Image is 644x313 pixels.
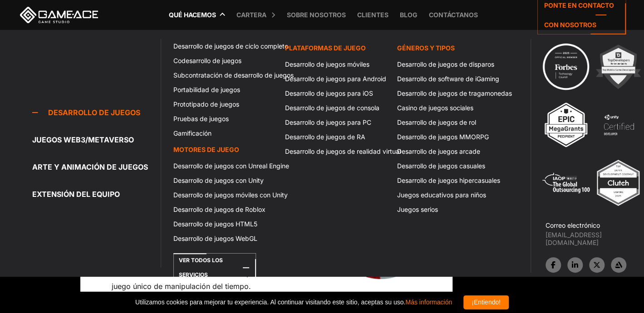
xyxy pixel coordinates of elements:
[173,86,240,93] font: Portabilidad de juegos
[546,231,602,246] font: [EMAIL_ADDRESS][DOMAIN_NAME]
[392,115,504,130] a: Desarrollo de juegos de rol
[168,83,280,97] a: Portabilidad de juegos
[392,173,504,188] a: Desarrollo de juegos hipercasuales
[397,133,489,141] font: Desarrollo de juegos MMORPG
[285,44,366,52] font: Plataformas de juego
[168,217,280,231] a: Desarrollo de juegos HTML5
[169,11,216,19] font: Qué hacemos
[593,42,643,92] img: 2
[546,231,644,246] a: [EMAIL_ADDRESS][DOMAIN_NAME]
[173,162,289,170] font: Desarrollo de juegos con Unreal Engine
[397,147,480,155] font: Desarrollo de juegos arcade
[168,159,280,173] a: Desarrollo de juegos con Unreal Engine
[280,57,392,72] a: Desarrollo de juegos móviles
[173,129,211,137] font: Gamificación
[472,298,501,306] font: ¡Entiendo!
[280,86,392,101] a: Desarrollo de juegos para iOS
[397,205,438,213] font: Juegos serios
[173,115,229,122] font: Pruebas de juegos
[112,256,316,291] font: utiliza un diseño de bajos polígonos para crear un mundo visualmente distintivo que se alinea con...
[173,191,288,199] font: Desarrollo de juegos móviles con Unity
[392,144,504,159] a: Desarrollo de juegos arcade
[173,146,239,153] font: Motores de juego
[173,100,239,108] font: Prototipado de juegos
[400,11,418,19] font: Blog
[285,89,373,97] font: Desarrollo de juegos para iOS
[280,115,392,130] a: Desarrollo de juegos para PC
[392,130,504,144] a: Desarrollo de juegos MMORPG
[168,68,280,83] a: Subcontratación de desarrollo de juegos
[392,159,504,173] a: Desarrollo de juegos casuales
[541,42,591,92] img: Programa de insignias del Consejo de Tecnología, Ace 2025 Game Ace
[285,147,401,155] font: Desarrollo de juegos de realidad virtual
[168,54,280,68] a: Codesarrollo de juegos
[32,162,148,171] font: Arte y animación de juegos
[397,89,512,97] font: Desarrollo de juegos de tragamonedas
[397,104,473,112] font: Casino de juegos sociales
[173,205,265,213] font: Desarrollo de juegos de Roblox
[168,39,280,54] a: Desarrollo de juegos de ciclo completo
[285,133,365,141] font: Desarrollo de juegos de RA
[392,57,504,72] a: Desarrollo de juegos de disparos
[168,202,280,217] a: Desarrollo de juegos de Roblox
[285,104,379,112] font: Desarrollo de juegos de consola
[397,176,500,184] font: Desarrollo de juegos hipercasuales
[541,100,591,150] img: 3
[392,101,504,115] a: Casino de juegos sociales
[236,11,266,19] font: Cartera
[397,162,485,170] font: Desarrollo de juegos casuales
[173,57,241,64] font: Codesarrollo de juegos
[168,188,280,202] a: Desarrollo de juegos móviles con Unity
[285,60,369,68] font: Desarrollo de juegos móviles
[397,60,494,68] font: Desarrollo de juegos de disparos
[392,202,504,217] a: Juegos serios
[594,100,644,150] img: 4
[397,75,499,83] font: Desarrollo de software de iGaming
[173,71,294,79] font: Subcontratación de desarrollo de juegos
[593,158,643,208] img: Empresa líder en desarrollo de realidad aumentada y realidad virtual (RAV) para juegos de 2025.
[397,191,486,199] font: Juegos educativos para niños
[429,11,478,19] font: Contáctanos
[392,72,504,86] a: Desarrollo de software de iGaming
[546,221,600,229] font: Correo electrónico
[173,176,264,184] font: Desarrollo de juegos con Unity
[405,298,452,306] a: Más información
[168,173,280,188] a: Desarrollo de juegos con Unity
[173,42,288,50] font: Desarrollo de juegos de ciclo completo
[168,112,280,126] a: Pruebas de juegos
[357,11,388,19] font: Clientes
[392,86,504,101] a: Desarrollo de juegos de tragamonedas
[280,101,392,115] a: Desarrollo de juegos de consola
[168,231,280,246] a: Desarrollo de juegos WebGL
[285,118,371,126] font: Desarrollo de juegos para PC
[280,144,392,159] a: Desarrollo de juegos de realidad virtual
[173,253,256,282] a: Ver todos los servicios
[48,108,140,117] font: Desarrollo de juegos
[168,97,280,112] a: Prototipado de juegos
[397,44,455,52] font: Géneros y tipos
[168,126,280,141] a: Gamificación
[392,188,504,202] a: Juegos educativos para niños
[32,190,120,199] font: Extensión del equipo
[32,135,134,144] font: Juegos Web3/Metaverso
[285,75,386,83] font: Desarrollo de juegos para Android
[541,158,591,208] img: 5
[135,298,405,306] font: Utilizamos cookies para mejorar tu experiencia. Al continuar visitando este sitio, aceptas su uso.
[280,72,392,86] a: Desarrollo de juegos para Android
[173,235,257,242] font: Desarrollo de juegos WebGL
[173,220,257,228] font: Desarrollo de juegos HTML5
[397,118,476,126] font: Desarrollo de juegos de rol
[280,130,392,144] a: Desarrollo de juegos de RA
[287,11,346,19] font: Sobre nosotros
